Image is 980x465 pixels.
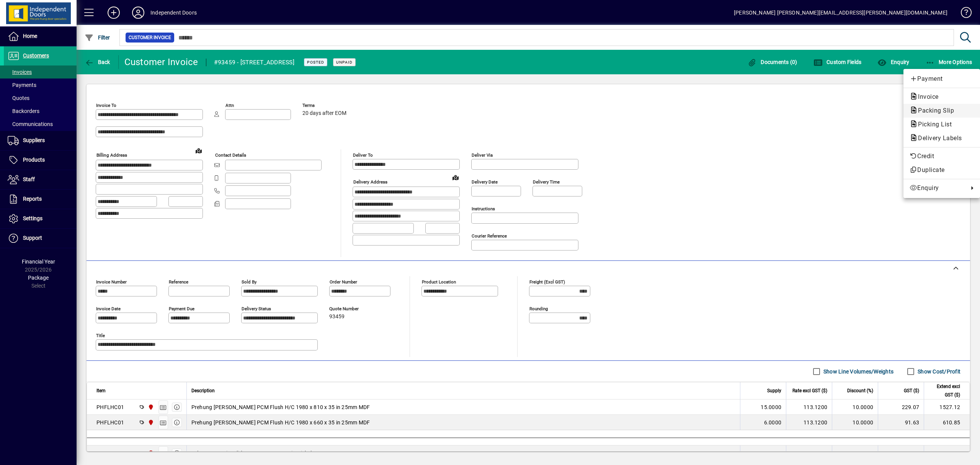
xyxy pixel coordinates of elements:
span: Duplicate [910,165,974,175]
span: Delivery Labels [910,134,966,142]
span: Enquiry [910,183,965,193]
span: Packing Slip [910,107,958,114]
span: Picking List [910,121,955,128]
button: Add customer payment [903,72,980,86]
span: Credit [910,152,974,161]
span: Payment [910,74,974,84]
span: Invoice [910,93,942,100]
